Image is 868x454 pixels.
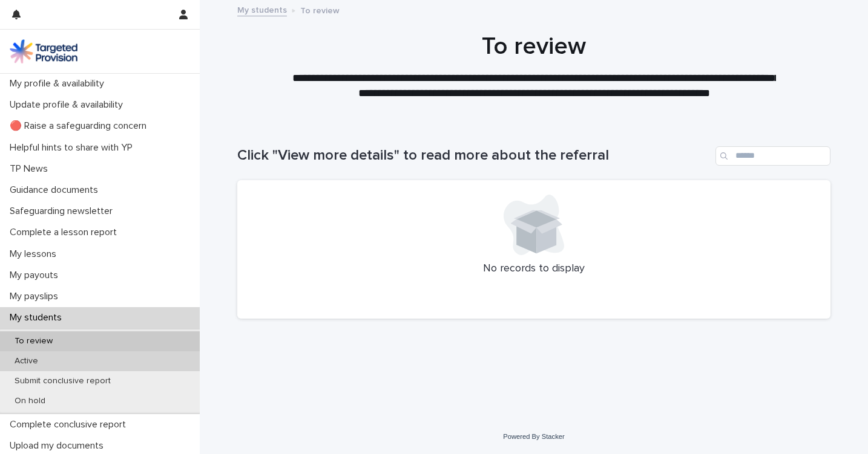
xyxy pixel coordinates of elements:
[5,270,68,281] p: My payouts
[5,120,156,132] p: 🔴 Raise a safeguarding concern
[5,184,108,196] p: Guidance documents
[715,146,830,166] input: Search
[252,262,816,276] p: No records to display
[5,291,68,302] p: My payslips
[5,78,114,89] p: My profile & availability
[300,3,340,16] p: To review
[5,206,122,217] p: Safeguarding newsletter
[5,440,113,452] p: Upload my documents
[5,227,127,238] p: Complete a lesson report
[5,248,66,260] p: My lessons
[5,376,120,386] p: Submit conclusive report
[5,336,62,346] p: To review
[10,39,77,63] img: M5nRWzHhSzIhMunXDL62
[5,419,136,430] p: Complete conclusive report
[5,356,48,366] p: Active
[5,396,55,406] p: On hold
[5,99,133,111] p: Update profile & availability
[237,32,830,61] h1: To review
[503,433,564,440] a: Powered By Stacker
[5,142,142,154] p: Helpful hints to share with YP
[5,163,58,175] p: TP News
[237,2,287,16] a: My students
[237,147,711,164] h1: Click "View more details" to read more about the referral
[5,312,71,323] p: My students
